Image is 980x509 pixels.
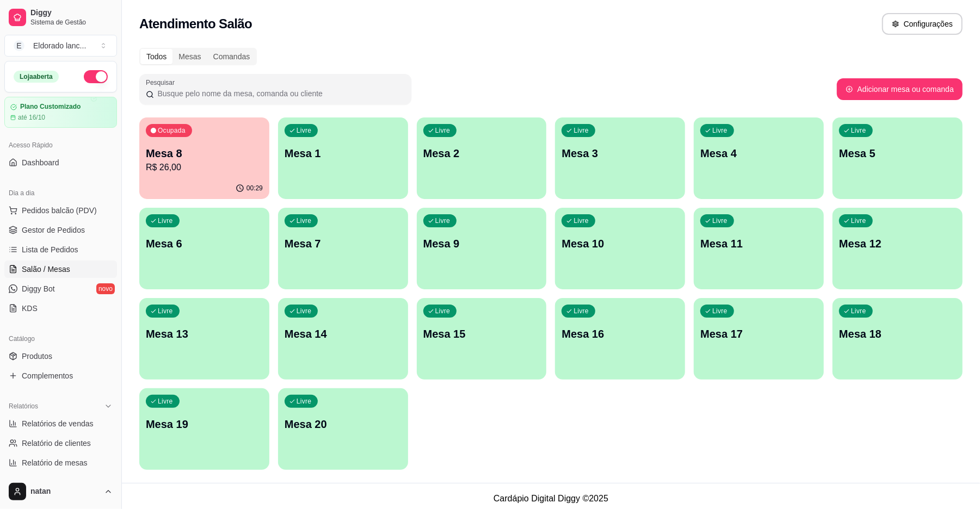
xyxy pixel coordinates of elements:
[839,146,956,161] p: Mesa 5
[139,388,269,470] button: LivreMesa 19
[574,216,589,225] p: Livre
[14,40,24,51] span: E
[700,146,817,161] p: Mesa 4
[562,326,679,342] p: Mesa 16
[207,49,256,64] div: Comandas
[158,307,173,315] p: Livre
[4,221,117,239] a: Gestor de Pedidos
[285,326,402,342] p: Mesa 14
[30,8,113,18] span: Diggy
[574,307,589,315] p: Livre
[417,298,547,380] button: LivreMesa 15
[435,216,451,225] p: Livre
[278,298,408,380] button: LivreMesa 14
[700,236,817,251] p: Mesa 11
[833,298,963,380] button: LivreMesa 18
[712,126,728,135] p: Livre
[4,454,117,471] a: Relatório de mesas
[417,117,547,199] button: LivreMesa 2
[297,216,312,225] p: Livre
[158,397,173,406] p: Livre
[139,117,269,199] button: OcupadaMesa 8R$ 26,0000:29
[285,146,402,161] p: Mesa 1
[140,49,172,64] div: Todos
[4,367,117,384] a: Complementos
[435,126,451,135] p: Livre
[22,264,70,275] span: Salão / Mesas
[139,208,269,289] button: LivreMesa 6
[22,244,78,255] span: Lista de Pedidos
[146,78,178,87] label: Pesquisar
[172,49,207,64] div: Mesas
[9,402,38,411] span: Relatórios
[18,113,45,122] article: até 16/10
[882,13,963,35] button: Configurações
[417,208,547,289] button: LivreMesa 9
[4,241,117,258] a: Lista de Pedidos
[146,161,263,174] p: R$ 26,00
[4,136,117,154] div: Acesso Rápido
[562,146,679,161] p: Mesa 3
[4,4,117,30] a: DiggySistema de Gestão
[297,126,312,135] p: Livre
[297,307,312,315] p: Livre
[435,307,451,315] p: Livre
[712,307,728,315] p: Livre
[22,205,97,216] span: Pedidos balcão (PDV)
[146,417,263,432] p: Mesa 19
[4,474,117,491] a: Relatório de fidelidadenovo
[33,40,86,51] div: Eldorado lanc ...
[833,117,963,199] button: LivreMesa 5
[20,103,81,111] article: Plano Customizado
[423,236,540,251] p: Mesa 9
[30,487,100,496] span: natan
[4,347,117,365] a: Produtos
[694,117,824,199] button: LivreMesa 4
[4,415,117,432] a: Relatórios de vendas
[4,330,117,347] div: Catálogo
[555,208,685,289] button: LivreMesa 10
[4,280,117,297] a: Diggy Botnovo
[246,184,263,193] p: 00:29
[4,97,117,128] a: Plano Customizadoaté 16/10
[694,208,824,289] button: LivreMesa 11
[712,216,728,225] p: Livre
[839,326,956,342] p: Mesa 18
[22,351,52,362] span: Produtos
[22,457,88,468] span: Relatório de mesas
[278,388,408,470] button: LivreMesa 20
[574,126,589,135] p: Livre
[694,298,824,380] button: LivreMesa 17
[285,236,402,251] p: Mesa 7
[22,303,38,314] span: KDS
[4,434,117,452] a: Relatório de clientes
[4,184,117,202] div: Dia a dia
[146,146,263,161] p: Mesa 8
[139,298,269,380] button: LivreMesa 13
[562,236,679,251] p: Mesa 10
[555,117,685,199] button: LivreMesa 3
[851,307,866,315] p: Livre
[851,126,866,135] p: Livre
[423,326,540,342] p: Mesa 15
[4,260,117,278] a: Salão / Mesas
[146,236,263,251] p: Mesa 6
[833,208,963,289] button: LivreMesa 12
[139,15,252,33] h2: Atendimento Salão
[4,35,117,57] button: Select a team
[4,154,117,171] a: Dashboard
[423,146,540,161] p: Mesa 2
[22,418,94,429] span: Relatórios de vendas
[297,397,312,406] p: Livre
[4,300,117,317] a: KDS
[285,417,402,432] p: Mesa 20
[22,157,59,168] span: Dashboard
[154,88,405,99] input: Pesquisar
[22,370,73,381] span: Complementos
[4,202,117,219] button: Pedidos balcão (PDV)
[158,216,173,225] p: Livre
[837,78,963,100] button: Adicionar mesa ou comanda
[14,71,59,83] div: Loja aberta
[4,479,117,505] button: natan
[839,236,956,251] p: Mesa 12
